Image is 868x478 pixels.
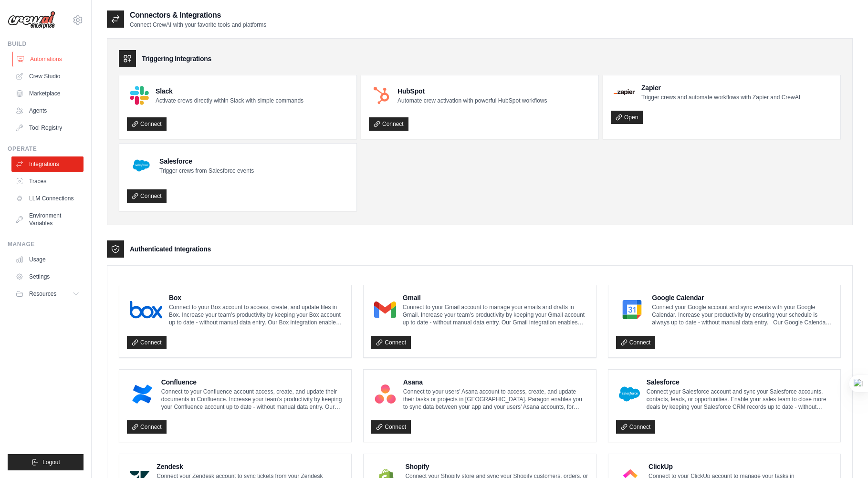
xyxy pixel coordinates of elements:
[169,293,344,302] h4: Box
[619,300,646,319] img: Google Calendar Logo
[403,388,588,411] p: Connect to your users’ Asana account to access, create, and update their tasks or projects in [GE...
[619,384,640,404] img: Salesforce Logo
[161,388,344,411] p: Connect to your Confluence account access, create, and update their documents in Confluence. Incr...
[374,384,396,404] img: Asana Logo
[11,69,84,84] a: Crew Studio
[8,240,84,248] div: Manage
[405,462,588,471] h4: Shopify
[11,252,84,267] a: Usage
[130,384,155,404] img: Confluence Logo
[156,86,303,96] h4: Slack
[11,269,84,284] a: Settings
[397,86,547,96] h4: HubSpot
[11,86,84,101] a: Marketplace
[652,293,833,302] h4: Google Calendar
[130,10,266,21] h2: Connectors & Integrations
[11,174,84,189] a: Traces
[142,54,211,63] h3: Triggering Integrations
[614,89,635,95] img: Zapier Logo
[159,167,254,175] p: Trigger crews from Salesforce events
[403,293,588,302] h4: Gmail
[130,86,149,105] img: Slack Logo
[127,336,167,349] a: Connect
[647,377,833,387] h4: Salesforce
[641,94,800,101] p: Trigger crews and automate workflows with Zapier and CrewAI
[130,300,162,319] img: Box Logo
[8,145,84,153] div: Operate
[11,120,84,135] a: Tool Registry
[371,420,411,434] a: Connect
[403,377,588,387] h4: Asana
[130,21,266,29] p: Connect CrewAI with your favorite tools and platforms
[130,154,153,177] img: Salesforce Logo
[11,103,84,118] a: Agents
[11,286,84,301] button: Resources
[11,156,84,172] a: Integrations
[127,420,167,434] a: Connect
[12,52,84,67] a: Automations
[42,458,60,466] span: Logout
[397,97,547,104] p: Automate crew activation with powerful HubSpot workflows
[157,462,344,471] h4: Zendesk
[8,454,84,470] button: Logout
[127,189,167,203] a: Connect
[159,156,254,166] h4: Salesforce
[616,420,656,434] a: Connect
[161,377,344,387] h4: Confluence
[371,336,411,349] a: Connect
[647,388,833,411] p: Connect your Salesforce account and sync your Salesforce accounts, contacts, leads, or opportunit...
[652,303,833,326] p: Connect your Google account and sync events with your Google Calendar. Increase your productivity...
[130,244,211,254] h3: Authenticated Integrations
[8,11,55,29] img: Logo
[372,86,391,105] img: HubSpot Logo
[616,336,656,349] a: Connect
[641,83,800,93] h4: Zapier
[403,303,588,326] p: Connect to your Gmail account to manage your emails and drafts in Gmail. Increase your team’s pro...
[169,303,344,326] p: Connect to your Box account to access, create, and update files in Box. Increase your team’s prod...
[648,462,833,471] h4: ClickUp
[127,117,167,131] a: Connect
[611,111,643,124] a: Open
[156,97,303,104] p: Activate crews directly within Slack with simple commands
[374,300,396,319] img: Gmail Logo
[11,208,84,231] a: Environment Variables
[369,117,408,131] a: Connect
[8,40,84,48] div: Build
[29,290,56,298] span: Resources
[11,191,84,206] a: LLM Connections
